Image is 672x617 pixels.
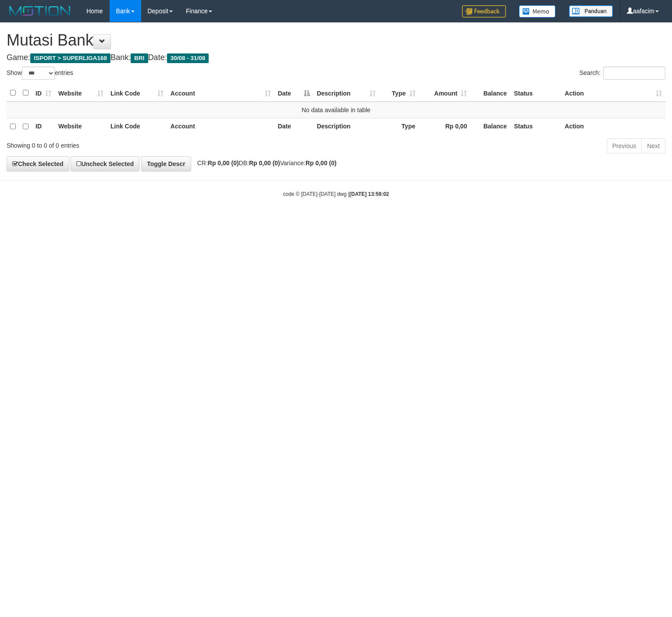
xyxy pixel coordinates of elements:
[249,160,280,167] strong: Rp 0,00 (0)
[510,118,561,135] th: Status
[313,118,379,135] th: Description
[32,118,55,135] th: ID
[607,138,642,153] a: Previous
[7,4,73,18] img: MOTION_logo.png
[283,191,389,197] small: code © [DATE]-[DATE] dwg |
[7,138,274,150] div: Showing 0 to 0 of 0 entries
[7,32,665,49] h1: Mutasi Bank
[603,67,665,80] input: Search:
[379,118,419,135] th: Type
[55,85,107,102] th: Website: activate to sort column ascending
[274,85,313,102] th: Date: activate to sort column descending
[274,118,313,135] th: Date
[7,67,73,80] label: Show entries
[519,5,556,18] img: Button%20Memo.svg
[22,67,55,80] select: Showentries
[313,85,379,102] th: Description: activate to sort column ascending
[107,85,167,102] th: Link Code: activate to sort column ascending
[193,160,337,167] span: CR: DB: Variance:
[419,118,471,135] th: Rp 0,00
[141,156,191,171] a: Toggle Descr
[55,118,107,135] th: Website
[379,85,419,102] th: Type: activate to sort column ascending
[561,85,665,102] th: Action: activate to sort column ascending
[641,138,665,153] a: Next
[470,118,510,135] th: Balance
[580,67,665,80] label: Search:
[107,118,167,135] th: Link Code
[71,156,139,171] a: Uncheck Selected
[167,85,274,102] th: Account: activate to sort column ascending
[7,102,665,118] td: No data available in table
[349,191,389,197] strong: [DATE] 13:59:02
[32,85,55,102] th: ID: activate to sort column ascending
[569,5,613,17] img: panduan.png
[510,85,561,102] th: Status
[167,118,274,135] th: Account
[419,85,471,102] th: Amount: activate to sort column ascending
[30,53,110,63] span: ISPORT > SUPERLIGA168
[470,85,510,102] th: Balance
[7,156,69,171] a: Check Selected
[208,160,239,167] strong: Rp 0,00 (0)
[462,5,506,18] img: Feedback.jpg
[131,53,148,63] span: BRI
[167,53,209,63] span: 30/08 - 31/08
[7,53,665,62] h4: Game: Bank: Date:
[561,118,665,135] th: Action
[306,160,337,167] strong: Rp 0,00 (0)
